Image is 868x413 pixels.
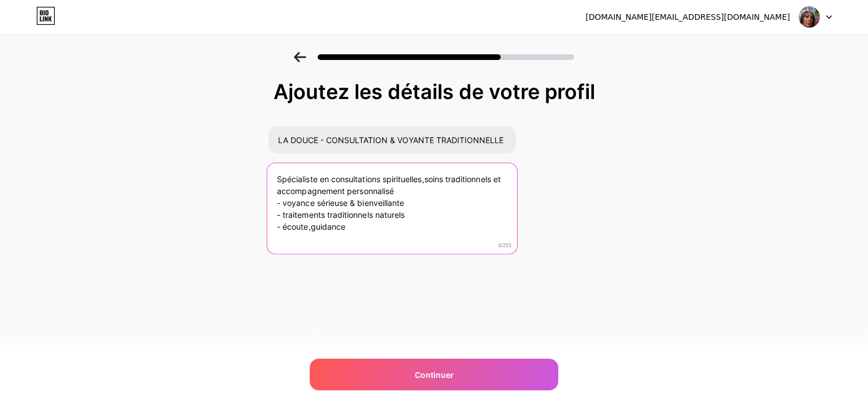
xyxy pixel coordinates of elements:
[268,126,516,153] input: Votre nom
[415,370,454,380] font: Continuer
[274,79,595,104] font: Ajoutez les détails de votre profil
[798,6,820,28] img: Traces d'ovoni
[585,12,790,21] font: [DOMAIN_NAME][EMAIL_ADDRESS][DOMAIN_NAME]
[498,243,511,248] font: 0/255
